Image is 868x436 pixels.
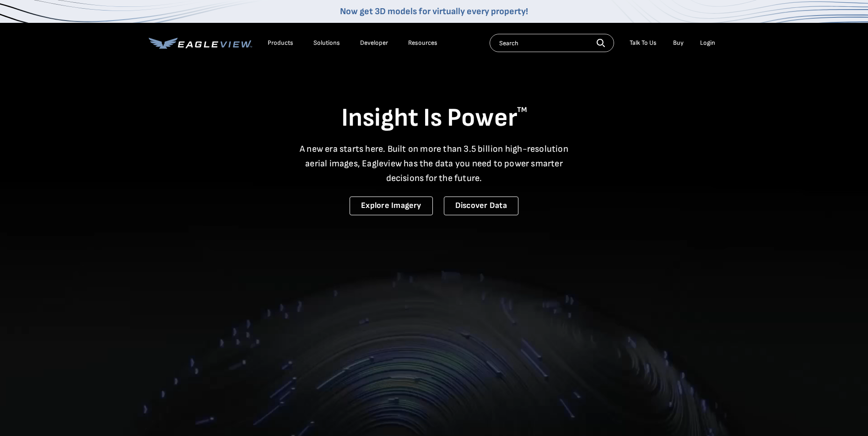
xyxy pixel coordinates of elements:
[630,39,657,47] div: Talk To Us
[350,197,433,215] a: Explore Imagery
[700,39,715,47] div: Login
[517,106,527,114] sup: TM
[408,39,437,47] div: Resources
[149,102,720,134] h1: Insight Is Power
[360,39,388,47] a: Developer
[313,39,340,47] div: Solutions
[340,6,528,17] a: Now get 3D models for virtually every property!
[294,142,574,186] p: A new era starts here. Built on more than 3.5 billion high-resolution aerial images, Eagleview ha...
[490,34,614,52] input: Search
[268,39,293,47] div: Products
[673,39,684,47] a: Buy
[444,197,518,215] a: Discover Data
